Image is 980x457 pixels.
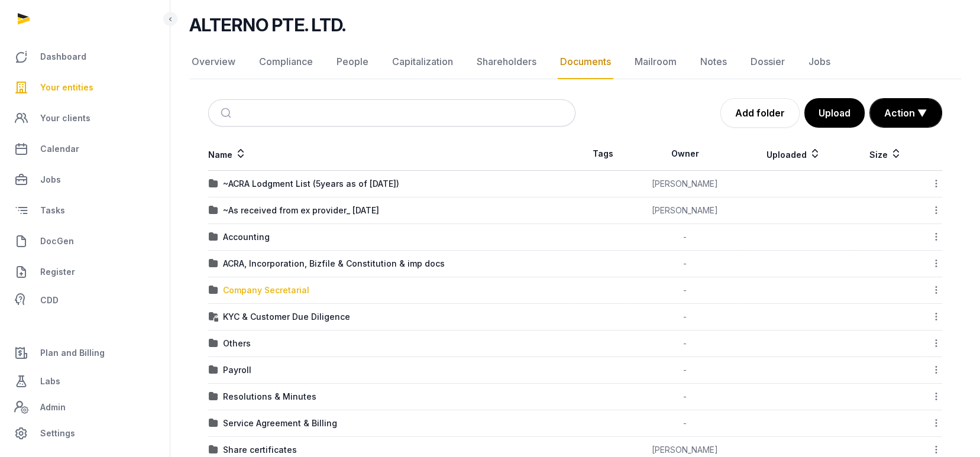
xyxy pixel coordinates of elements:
div: KYC & Customer Due Diligence [223,311,350,323]
img: folder.svg [209,206,218,215]
a: Documents [558,45,613,79]
img: folder.svg [209,365,218,375]
a: Settings [9,419,160,448]
th: Size [849,137,923,171]
div: Accounting [223,231,270,243]
a: Dossier [748,45,787,79]
img: folder.svg [209,179,218,189]
a: Tasks [9,196,160,225]
span: Settings [40,426,75,440]
a: Compliance [257,45,315,79]
img: folder.svg [209,232,218,242]
span: Calendar [40,142,79,156]
a: Dashboard [9,43,160,71]
button: Submit [214,100,241,126]
td: - [631,304,739,330]
nav: Tabs [189,45,961,79]
a: Admin [9,396,160,419]
td: [PERSON_NAME] [631,197,739,224]
span: CDD [40,293,59,307]
span: Labs [40,374,60,388]
td: - [631,224,739,251]
a: Notes [698,45,729,79]
th: Owner [631,137,739,171]
a: Plan and Billing [9,339,160,367]
span: Admin [40,400,66,414]
td: [PERSON_NAME] [631,171,739,197]
a: Calendar [9,135,160,163]
img: folder.svg [209,339,218,348]
a: Mailroom [632,45,679,79]
a: Shareholders [474,45,539,79]
span: Jobs [40,173,61,187]
button: Action ▼ [870,99,942,127]
span: Tasks [40,203,65,218]
a: Your clients [9,104,160,132]
th: Uploaded [739,137,849,171]
a: Add folder [720,98,800,128]
a: Jobs [9,166,160,194]
div: Resolutions & Minutes [223,391,316,403]
img: folder.svg [209,392,218,401]
a: Capitalization [390,45,455,79]
td: - [631,410,739,437]
a: Register [9,258,160,286]
div: Company Secretarial [223,284,309,296]
span: Your clients [40,111,90,125]
span: DocGen [40,234,74,248]
div: Others [223,338,251,349]
div: ~As received from ex provider_ [DATE] [223,205,379,216]
div: ~ACRA Lodgment List (5years as of [DATE]) [223,178,399,190]
a: DocGen [9,227,160,255]
img: folder.svg [209,445,218,455]
h2: ALTERNO PTE. LTD. [189,14,345,35]
img: folder.svg [209,419,218,428]
th: Tags [575,137,631,171]
span: Register [40,265,75,279]
img: folder-locked-icon.svg [209,312,218,322]
td: - [631,277,739,304]
td: - [631,357,739,384]
span: Dashboard [40,50,86,64]
div: ACRA, Incorporation, Bizfile & Constitution & imp docs [223,258,445,270]
img: folder.svg [209,259,218,268]
span: Plan and Billing [40,346,105,360]
td: - [631,251,739,277]
td: - [631,330,739,357]
div: Share certificates [223,444,297,456]
a: Your entities [9,73,160,102]
button: Upload [804,98,865,128]
div: Payroll [223,364,251,376]
a: Labs [9,367,160,396]
a: People [334,45,371,79]
div: Service Agreement & Billing [223,417,337,429]
a: Jobs [806,45,833,79]
a: Overview [189,45,238,79]
span: Your entities [40,80,93,95]
a: CDD [9,289,160,312]
th: Name [208,137,575,171]
td: - [631,384,739,410]
img: folder.svg [209,286,218,295]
